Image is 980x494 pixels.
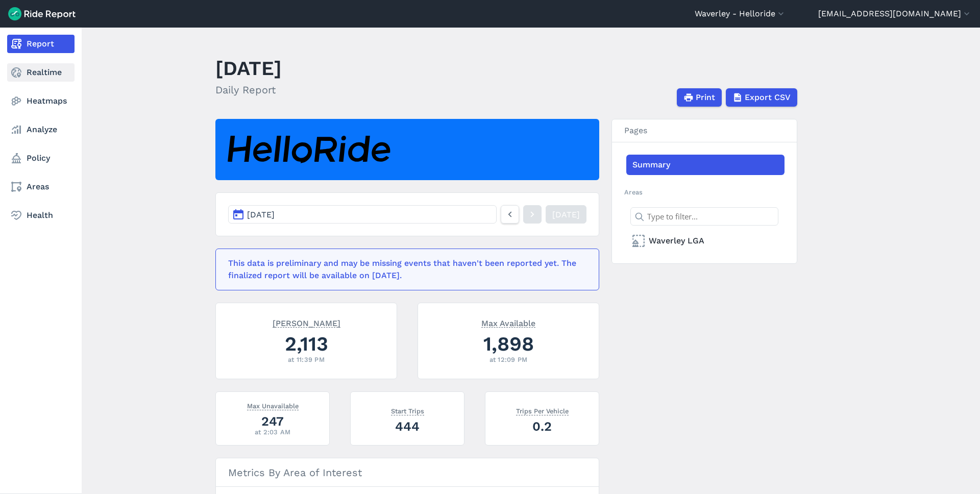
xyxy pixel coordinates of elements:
span: Export CSV [745,91,791,104]
a: Health [7,206,75,225]
a: Report [7,35,75,53]
h1: [DATE] [215,54,282,82]
a: Realtime [7,63,75,82]
span: Max Available [481,317,535,328]
button: Print [677,88,722,107]
button: [DATE] [228,205,497,224]
h2: Daily Report [215,82,282,97]
span: Print [696,91,715,104]
span: Trips Per Vehicle [516,405,569,415]
img: HelloRide [228,136,390,164]
button: Waverley - Helloride [695,8,786,20]
a: Policy [7,149,75,167]
div: 247 [228,412,317,430]
button: [EMAIL_ADDRESS][DOMAIN_NAME] [818,8,972,20]
div: 2,113 [228,330,384,358]
div: This data is preliminary and may be missing events that haven't been reported yet. The finalized ... [228,257,580,282]
img: Ride Report [8,7,76,20]
div: 0.2 [498,417,586,435]
div: at 11:39 PM [228,355,384,364]
h2: Areas [624,187,785,197]
span: Start Trips [391,405,424,415]
h3: Pages [612,119,797,142]
div: at 2:03 AM [228,427,317,437]
div: 444 [363,417,452,435]
a: Heatmaps [7,92,75,110]
span: [DATE] [247,210,275,219]
a: Summary [626,155,785,175]
div: 1,898 [430,330,586,358]
div: at 12:09 PM [430,355,586,364]
a: [DATE] [546,205,586,224]
a: Areas [7,178,75,196]
a: Analyze [7,120,75,139]
span: Max Unavailable [247,400,299,410]
button: Export CSV [726,88,797,107]
span: [PERSON_NAME] [273,317,340,328]
h3: Metrics By Area of Interest [216,458,599,487]
a: Waverley LGA [626,231,785,251]
input: Type to filter... [630,207,778,226]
